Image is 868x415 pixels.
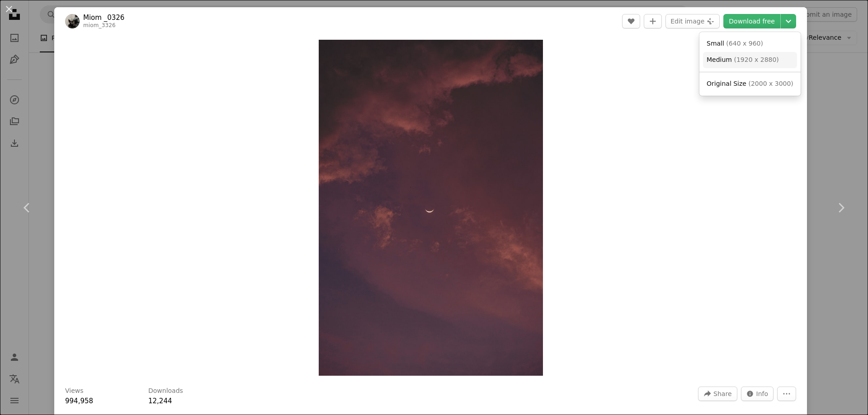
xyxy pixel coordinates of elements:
span: Original Size [707,80,746,87]
span: ( 1920 x 2880 ) [734,56,778,63]
div: Choose download size [699,32,801,96]
span: Medium [707,56,732,63]
span: ( 2000 x 3000 ) [748,80,793,87]
span: Small [707,40,724,47]
span: ( 640 x 960 ) [726,40,763,47]
button: Choose download size [781,14,796,28]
